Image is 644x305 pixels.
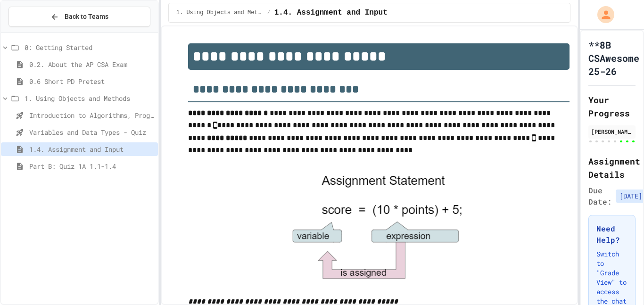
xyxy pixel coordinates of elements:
span: 0.6 Short PD Pretest [29,76,154,86]
span: 1.4. Assignment and Input [29,144,154,154]
h2: Your Progress [588,93,636,120]
span: Back to Teams [65,12,108,22]
span: 1.4. Assignment and Input [274,7,388,18]
div: [PERSON_NAME] [591,127,633,136]
span: Introduction to Algorithms, Programming, and Compilers [29,110,154,120]
span: Due Date: [588,185,612,207]
h1: **8B CSAwesome 25-26 [588,38,639,78]
span: / [267,9,271,16]
span: 1. Using Objects and Methods [176,9,264,16]
span: 1. Using Objects and Methods [25,93,154,103]
span: 0.2. About the AP CSA Exam [29,59,154,69]
span: 0: Getting Started [25,42,154,52]
span: Part B: Quiz 1A 1.1-1.4 [29,161,154,171]
span: Variables and Data Types - Quiz [29,127,154,137]
h2: Assignment Details [588,155,636,181]
h3: Need Help? [596,223,627,246]
button: Back to Teams [8,7,150,27]
div: My Account [587,4,617,25]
